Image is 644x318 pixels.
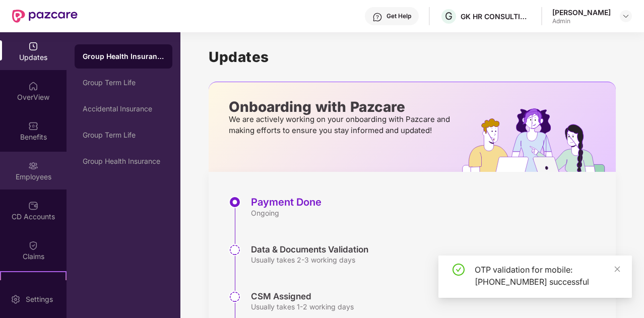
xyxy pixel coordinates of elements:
img: svg+xml;base64,PHN2ZyBpZD0iU3RlcC1QZW5kaW5nLTMyeDMyIiB4bWxucz0iaHR0cDovL3d3dy53My5vcmcvMjAwMC9zdm... [229,244,241,256]
h1: Updates [209,48,616,66]
img: svg+xml;base64,PHN2ZyBpZD0iQ0RfQWNjb3VudHMiIGRhdGEtbmFtZT0iQ0QgQWNjb3VudHMiIHhtbG5zPSJodHRwOi8vd3... [28,201,38,211]
div: Admin [552,17,611,25]
div: Payment Done [251,196,321,208]
img: svg+xml;base64,PHN2ZyBpZD0iRHJvcGRvd24tMzJ4MzIiIHhtbG5zPSJodHRwOi8vd3d3LnczLm9yZy8yMDAwL3N2ZyIgd2... [622,12,630,20]
div: Settings [23,294,56,304]
div: Ongoing [251,208,321,218]
div: Group Term Life [83,131,164,139]
span: G [445,10,453,22]
img: svg+xml;base64,PHN2ZyBpZD0iU3RlcC1BY3RpdmUtMzJ4MzIiIHhtbG5zPSJodHRwOi8vd3d3LnczLm9yZy8yMDAwL3N2Zy... [229,196,241,208]
img: svg+xml;base64,PHN2ZyBpZD0iQ2xhaW0iIHhtbG5zPSJodHRwOi8vd3d3LnczLm9yZy8yMDAwL3N2ZyIgd2lkdGg9IjIwIi... [28,240,38,250]
span: check-circle [453,264,465,276]
div: Data & Documents Validation [251,244,368,255]
img: svg+xml;base64,PHN2ZyBpZD0iSGVscC0zMngzMiIgeG1sbnM9Imh0dHA6Ly93d3cudzMub3JnLzIwMDAvc3ZnIiB3aWR0aD... [372,12,382,22]
div: Group Health Insurance [83,51,164,61]
img: svg+xml;base64,PHN2ZyBpZD0iSG9tZSIgeG1sbnM9Imh0dHA6Ly93d3cudzMub3JnLzIwMDAvc3ZnIiB3aWR0aD0iMjAiIG... [28,81,38,91]
img: svg+xml;base64,PHN2ZyBpZD0iQmVuZWZpdHMiIHhtbG5zPSJodHRwOi8vd3d3LnczLm9yZy8yMDAwL3N2ZyIgd2lkdGg9Ij... [28,121,38,131]
span: close [614,266,621,273]
div: Get Help [387,12,411,20]
div: Usually takes 1-2 working days [251,302,354,311]
div: [PERSON_NAME] [552,8,611,17]
p: We are actively working on your onboarding with Pazcare and making efforts to ensure you stay inf... [229,114,453,136]
p: Onboarding with Pazcare [229,102,453,111]
img: svg+xml;base64,PHN2ZyBpZD0iVXBkYXRlZCIgeG1sbnM9Imh0dHA6Ly93d3cudzMub3JnLzIwMDAvc3ZnIiB3aWR0aD0iMj... [28,41,38,51]
div: OTP validation for mobile: [PHONE_NUMBER] successful [475,264,620,288]
div: Group Term Life [83,79,164,87]
div: Usually takes 2-3 working days [251,255,368,265]
img: svg+xml;base64,PHN2ZyBpZD0iU3RlcC1QZW5kaW5nLTMyeDMyIiB4bWxucz0iaHR0cDovL3d3dy53My5vcmcvMjAwMC9zdm... [229,291,241,303]
div: GK HR CONSULTING INDIA PRIVATE LIMITED [461,12,531,21]
div: Accidental Insurance [83,105,164,113]
div: Group Health Insurance [83,157,164,165]
div: CSM Assigned [251,291,354,302]
img: svg+xml;base64,PHN2ZyBpZD0iU2V0dGluZy0yMHgyMCIgeG1sbnM9Imh0dHA6Ly93d3cudzMub3JnLzIwMDAvc3ZnIiB3aW... [11,294,21,304]
img: New Pazcare Logo [12,10,78,23]
img: svg+xml;base64,PHN2ZyBpZD0iRW1wbG95ZWVzIiB4bWxucz0iaHR0cDovL3d3dy53My5vcmcvMjAwMC9zdmciIHdpZHRoPS... [28,161,38,171]
img: hrOnboarding [462,108,616,172]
